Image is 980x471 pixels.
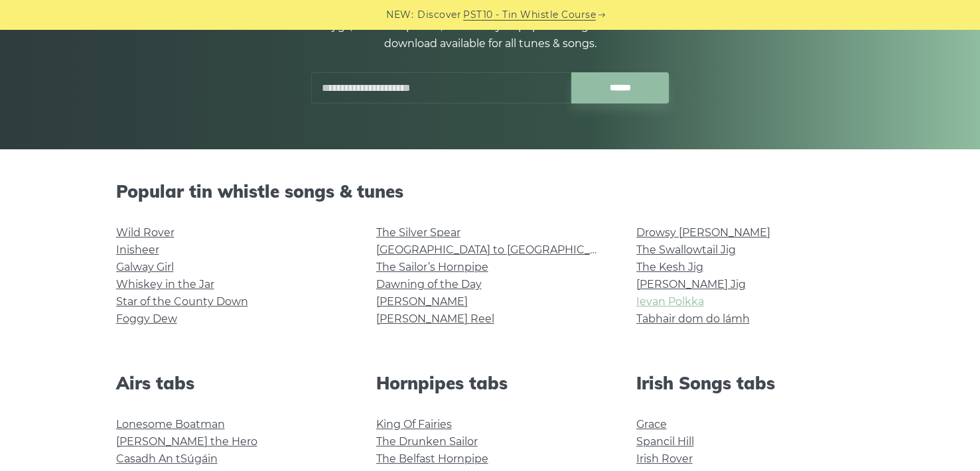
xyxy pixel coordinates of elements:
a: The Sailor’s Hornpipe [376,261,488,273]
a: The Belfast Hornpipe [376,452,488,465]
a: The Kesh Jig [636,261,703,273]
span: NEW: [386,7,413,23]
a: Ievan Polkka [636,295,704,308]
a: Star of the County Down [116,295,248,308]
a: Tabhair dom do lámh [636,312,750,325]
a: King Of Fairies [376,418,452,431]
span: Discover [417,7,461,23]
a: [GEOGRAPHIC_DATA] to [GEOGRAPHIC_DATA] [376,243,621,256]
a: Dawning of the Day [376,278,482,291]
a: Inisheer [116,243,159,256]
a: Whiskey in the Jar [116,278,214,291]
a: [PERSON_NAME] Jig [636,278,746,291]
a: The Drunken Sailor [376,435,478,448]
a: Galway Girl [116,261,174,273]
a: Grace [636,418,667,431]
a: [PERSON_NAME] [376,295,468,308]
a: Foggy Dew [116,312,177,325]
a: The Silver Spear [376,226,460,239]
a: Irish Rover [636,452,693,465]
a: [PERSON_NAME] Reel [376,312,494,325]
a: Casadh An tSúgáin [116,452,218,465]
a: Drowsy [PERSON_NAME] [636,226,770,239]
h2: Airs tabs [116,373,344,393]
h2: Popular tin whistle songs & tunes [116,181,865,202]
h2: Irish Songs tabs [636,373,865,393]
a: [PERSON_NAME] the Hero [116,435,257,448]
a: The Swallowtail Jig [636,243,736,256]
a: Spancil Hill [636,435,694,448]
h2: Hornpipes tabs [376,373,604,393]
a: Wild Rover [116,226,175,239]
a: Lonesome Boatman [116,418,225,431]
a: PST10 - Tin Whistle Course [463,7,596,23]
